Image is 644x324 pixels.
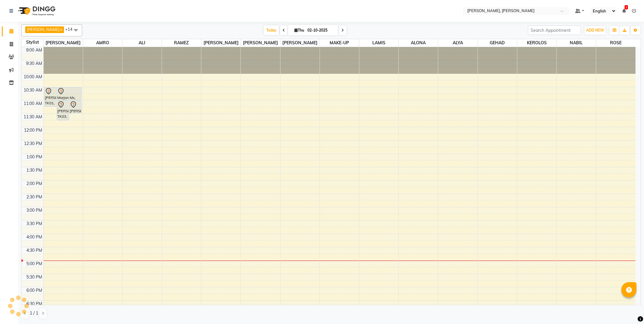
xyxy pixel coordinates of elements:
span: NABIL [557,39,596,47]
div: 5:00 PM [25,261,43,267]
span: KEROLOS [517,39,556,47]
span: [PERSON_NAME] [280,39,320,47]
span: [PERSON_NAME] [241,39,280,47]
span: [PERSON_NAME] [27,27,59,32]
span: Today [264,25,279,35]
span: GEHAD [478,39,517,47]
input: Search Appointment [528,25,581,35]
div: 9:30 AM [25,60,43,67]
div: [PERSON_NAME], TK04, 11:00 AM-11:30 AM, Hair Cut by [PERSON_NAME] [69,101,81,113]
div: 1:00 PM [25,154,43,160]
div: 11:00 AM [22,100,43,107]
span: RAMEZ [162,39,201,47]
span: ALI [122,39,162,47]
div: [PERSON_NAME], TK03, 11:00 AM-11:45 AM, Roots [57,101,69,120]
span: MAKE-UP [320,39,359,47]
button: ADD NEW [585,26,605,35]
span: 1 [625,5,628,9]
span: AMRO [83,39,122,47]
div: 1:30 PM [25,167,43,174]
span: [PERSON_NAME] [44,39,83,47]
div: 11:30 AM [22,114,43,120]
img: logo [15,2,57,19]
a: 1 [622,8,626,14]
div: Stylist [22,39,43,46]
span: ALONA [399,39,438,47]
span: ADD NEW [586,28,604,32]
a: x [59,27,62,32]
div: 9:00 AM [25,47,43,53]
span: ALYA [438,39,477,47]
div: 3:30 PM [25,221,43,227]
div: 10:00 AM [22,74,43,80]
div: 5:30 PM [25,274,43,280]
span: [PERSON_NAME] [201,39,240,47]
span: ROSE [596,39,636,47]
div: [PERSON_NAME], TK01, 10:30 AM-11:15 AM, Roots [45,87,56,106]
div: 6:00 PM [25,287,43,294]
div: 4:30 PM [25,247,43,254]
div: 4:00 PM [25,234,43,240]
iframe: chat widget [619,300,638,318]
input: 2025-10-02 [306,26,336,35]
span: +14 [65,27,77,32]
div: 2:30 PM [25,194,43,200]
span: LAMIS [359,39,398,47]
div: 12:30 PM [23,140,43,147]
div: 12:00 PM [23,127,43,133]
div: 6:30 PM [25,301,43,307]
div: Marjan Ms, TK02, 10:30 AM-11:00 AM, Toner [57,87,82,100]
div: 10:30 AM [22,87,43,93]
div: 2:00 PM [25,181,43,187]
span: 1 / 1 [30,310,38,316]
span: Thu [293,28,306,32]
div: 3:00 PM [25,207,43,214]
